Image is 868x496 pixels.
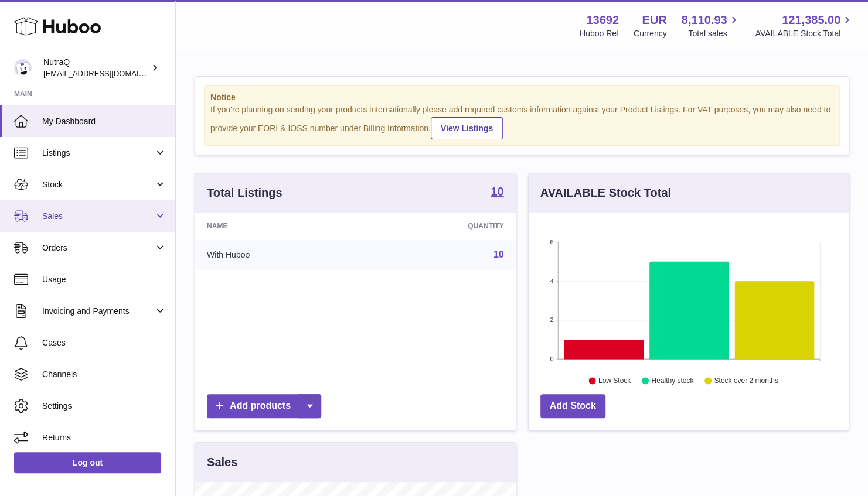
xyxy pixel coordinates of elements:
a: 10 [493,249,504,259]
a: View Listings [431,117,503,139]
td: With Huboo [195,240,364,270]
th: Quantity [364,213,515,240]
div: NutraQ [43,57,149,79]
span: Cases [42,337,166,348]
a: 10 [491,186,503,200]
div: Huboo Ref [580,28,619,39]
span: Listings [42,148,154,159]
a: Add Stock [540,394,605,418]
span: 8,110.93 [682,12,727,28]
a: 8,110.93 Total sales [682,12,741,39]
span: Channels [42,369,166,380]
text: Healthy stock [651,377,694,385]
strong: Notice [210,92,833,103]
span: My Dashboard [42,116,166,127]
div: If you're planning on sending your products internationally please add required customs informati... [210,104,833,139]
a: Add products [207,394,321,418]
img: log@nutraq.com [14,59,32,77]
h3: Sales [207,454,237,470]
span: AVAILABLE Stock Total [755,28,854,39]
th: Name [195,213,364,240]
strong: EUR [642,12,666,28]
strong: 13692 [586,12,619,28]
text: 2 [550,316,553,323]
span: 121,385.00 [782,12,840,28]
text: 0 [550,355,553,362]
text: Stock over 2 months [714,377,778,385]
span: Total sales [688,28,740,39]
text: 6 [550,238,553,245]
strong: 10 [491,186,503,197]
span: Sales [42,211,154,222]
a: Log out [14,452,161,473]
div: Currency [634,28,667,39]
span: Stock [42,179,154,190]
span: Invoicing and Payments [42,306,154,317]
text: 4 [550,278,553,285]
span: Orders [42,242,154,254]
h3: Total Listings [207,185,282,201]
h3: AVAILABLE Stock Total [540,185,671,201]
span: Settings [42,401,166,412]
a: 121,385.00 AVAILABLE Stock Total [755,12,854,39]
span: Returns [42,432,166,443]
text: Low Stock [598,377,631,385]
span: [EMAIL_ADDRESS][DOMAIN_NAME] [43,69,172,78]
span: Usage [42,274,166,285]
